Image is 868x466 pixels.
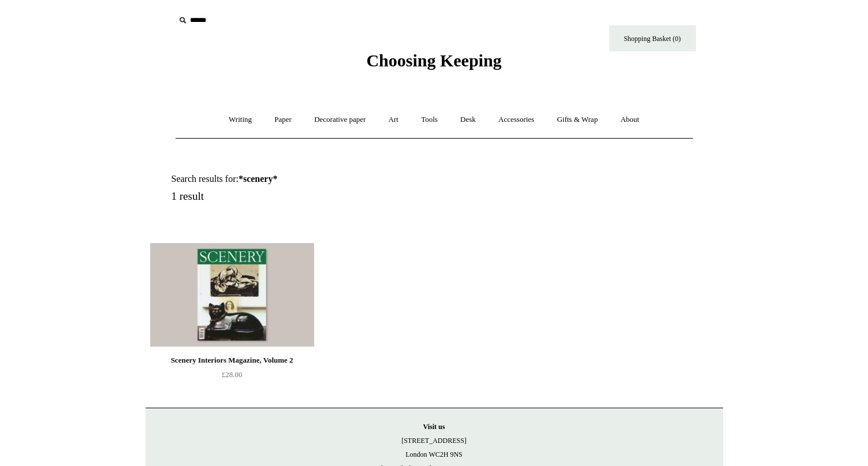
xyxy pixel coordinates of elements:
a: About [610,105,650,135]
a: Scenery Interiors Magazine, Volume 2 Scenery Interiors Magazine, Volume 2 [150,243,314,347]
h5: 1 result [172,190,448,203]
a: Desk [450,105,486,135]
span: £28.00 [222,370,243,379]
a: Accessories [488,105,545,135]
a: Gifts & Wrap [546,105,608,135]
a: Writing [218,105,262,135]
span: Choosing Keeping [366,51,501,70]
strong: Visit us [423,423,445,431]
a: Choosing Keeping [366,60,501,68]
a: Scenery Interiors Magazine, Volume 2 £28.00 [150,353,314,401]
a: Tools [411,105,448,135]
a: Shopping Basket (0) [609,25,696,51]
a: Art [378,105,409,135]
a: Paper [264,105,302,135]
a: Decorative paper [304,105,376,135]
h1: Search results for: [172,173,448,184]
div: Scenery Interiors Magazine, Volume 2 [153,353,311,367]
img: Scenery Interiors Magazine, Volume 2 [150,243,314,347]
